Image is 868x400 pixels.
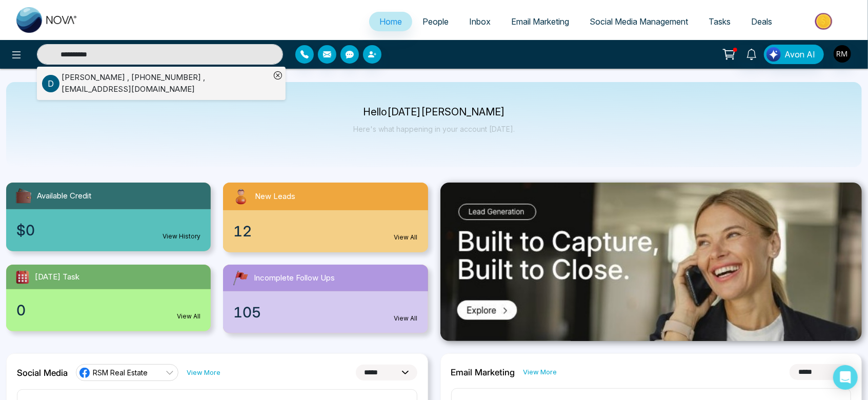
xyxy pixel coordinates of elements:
[451,367,515,377] h2: Email Marketing
[14,187,33,205] img: availableCredit.svg
[469,16,491,27] span: Inbox
[254,272,335,284] span: Incomplete Follow Ups
[422,16,449,27] span: People
[394,233,418,242] a: View All
[231,269,250,287] img: followUps.svg
[42,75,59,92] p: d
[217,183,434,252] a: New Leads12View All
[412,12,459,31] a: People
[741,12,782,31] a: Deals
[379,16,402,27] span: Home
[784,48,815,61] span: Avon AI
[16,299,26,321] span: 0
[16,219,35,241] span: $0
[766,47,781,62] img: Lead Flow
[17,368,68,378] h2: Social Media
[255,191,295,203] span: New Leads
[579,12,698,31] a: Social Media Management
[233,302,261,323] span: 105
[35,271,79,283] span: [DATE] Task
[834,45,851,63] img: User Avatar
[459,12,501,31] a: Inbox
[37,190,91,202] span: Available Credit
[501,12,579,31] a: Email Marketing
[511,16,569,27] span: Email Marketing
[353,125,515,133] p: Here's what happening in your account [DATE].
[93,368,148,377] span: RSM Real Estate
[698,12,741,31] a: Tasks
[14,269,31,285] img: todayTask.svg
[833,365,858,390] div: Open Intercom Messenger
[523,367,557,377] a: View More
[394,314,418,323] a: View All
[440,183,862,342] img: .
[353,108,515,116] p: Hello [DATE][PERSON_NAME]
[590,16,688,27] span: Social Media Management
[177,312,200,321] a: View All
[217,265,434,333] a: Incomplete Follow Ups105View All
[369,12,412,31] a: Home
[788,10,862,33] img: Market-place.gif
[751,16,772,27] span: Deals
[187,368,220,377] a: View More
[163,232,200,241] a: View History
[62,72,270,95] div: [PERSON_NAME] , [PHONE_NUMBER] , [EMAIL_ADDRESS][DOMAIN_NAME]
[709,16,731,27] span: Tasks
[764,45,824,64] button: Avon AI
[16,7,78,33] img: Nova CRM Logo
[233,221,252,242] span: 12
[231,187,251,206] img: newLeads.svg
